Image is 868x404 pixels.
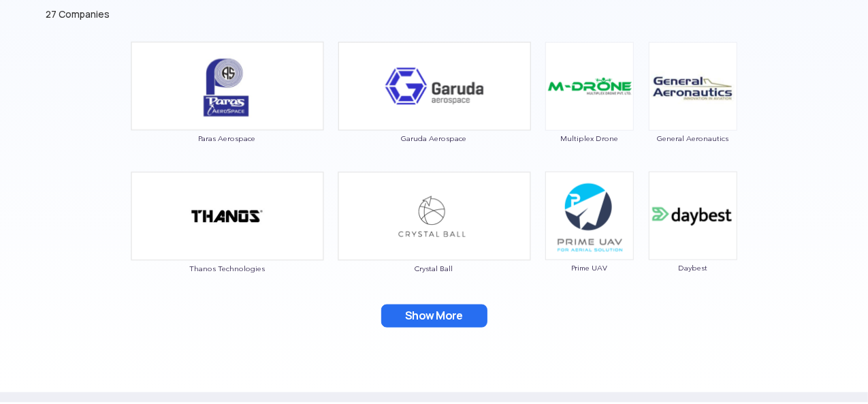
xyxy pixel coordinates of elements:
[649,42,737,131] img: ic_general.png
[131,42,324,131] img: ic_paras_double.png
[545,172,634,260] img: ic_primeuav.png
[131,264,324,273] span: Thanos Technologies
[131,79,324,142] a: Paras Aerospace
[648,264,738,272] span: Daybest
[545,209,634,272] a: Prime UAV
[545,79,634,142] a: Multiplex Drone
[46,7,822,21] div: 27 Companies
[338,79,531,142] a: Garuda Aerospace
[648,209,738,272] a: Daybest
[648,79,738,142] a: General Aeronautics
[381,305,487,328] button: Show More
[338,134,531,142] span: Garuda Aerospace
[648,134,738,142] span: General Aeronautics
[131,134,324,142] span: Paras Aerospace
[338,264,531,273] span: Crystal Ball
[338,42,531,131] img: ic_garuda_eco.png
[338,209,531,273] a: Crystal Ball
[545,134,634,142] span: Multiplex Drone
[545,42,634,131] img: ic_multiplex.png
[545,264,634,272] span: Prime UAV
[649,172,737,260] img: ic_daybest.png
[338,172,531,261] img: ic_crystalball_double.png
[131,172,324,261] img: ic_thanos_double.png
[131,209,324,273] a: Thanos Technologies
